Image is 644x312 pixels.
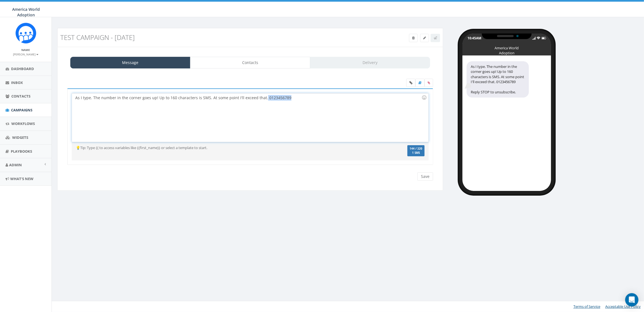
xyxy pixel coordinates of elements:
[9,162,22,167] span: Admin
[415,79,425,87] label: Insert Template Text
[410,152,422,154] span: 1 SMS
[12,135,28,140] span: Widgets
[467,36,481,40] div: 10:45AM
[11,121,35,126] span: Workflows
[467,61,529,98] div: As I type. The number in the corner goes up! Up to 160 characters is SMS. At some point I'll exce...
[11,94,30,99] span: Contacts
[11,108,32,112] span: Campaigns
[12,7,40,17] span: America World Adoption
[423,35,426,40] span: Edit Campaign
[70,57,190,68] a: Message
[493,45,521,48] div: America World Adoption
[15,23,36,44] img: Rally_Corp_Icon.png
[625,293,638,306] div: Open Intercom Messenger
[11,80,23,85] span: Inbox
[417,172,433,181] input: Save
[72,93,428,142] div: As I type. The number in the corner goes up! Up to 160 characters is SMS. At some point I'll exce...
[22,48,30,52] small: Name
[605,304,641,309] a: Acceptable Use Policy
[410,147,422,150] span: 144 / 320
[190,57,310,68] a: Contacts
[60,34,343,41] h3: Test Campaign - [DATE]
[425,79,433,87] span: Attach your media
[412,35,415,40] span: Delete Campaign
[72,145,369,150] div: 💡Tip: Type {{ to access variables like {{first_name}} or select a template to start.
[573,304,600,309] a: Terms of Service
[13,52,38,56] small: [PERSON_NAME]
[11,149,32,154] span: Playbooks
[13,52,38,57] a: [PERSON_NAME]
[11,66,34,71] span: Dashboard
[10,176,33,181] span: What's New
